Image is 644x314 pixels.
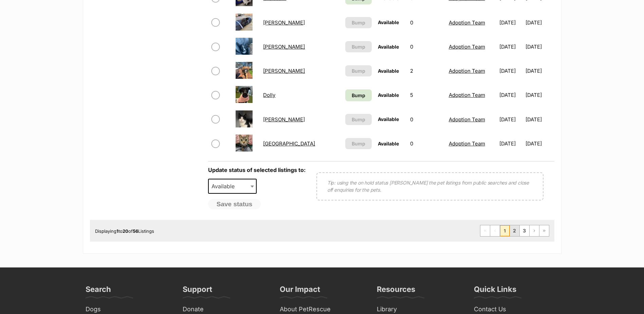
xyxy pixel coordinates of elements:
a: [PERSON_NAME] [263,43,305,50]
a: Bump [345,89,371,101]
td: [DATE] [497,108,525,131]
span: Displaying to of Listings [95,228,154,234]
a: Adoption Team [449,140,485,147]
button: Bump [345,65,371,76]
td: [DATE] [526,108,554,131]
h3: Search [86,284,111,298]
label: Update status of selected listings to: [208,167,306,173]
span: Available [209,181,241,191]
td: 0 [407,11,445,34]
span: Available [378,44,399,50]
span: Bump [352,19,365,26]
span: Available [378,92,399,98]
button: Bump [345,17,371,28]
h3: Support [183,284,212,298]
button: Bump [345,41,371,52]
span: Previous page [490,225,500,236]
td: 0 [407,35,445,58]
span: Available [378,116,399,122]
a: Last page [539,225,549,236]
span: Available [378,68,399,74]
button: Save status [208,199,261,210]
p: Tip: using the on hold status [PERSON_NAME] the pet listings from public searches and close off e... [327,179,533,193]
nav: Pagination [480,225,549,237]
td: [DATE] [526,83,554,107]
td: [DATE] [526,35,554,58]
a: Adoption Team [449,116,485,123]
a: Page 3 [520,225,529,236]
a: Next page [530,225,539,236]
td: [DATE] [497,11,525,34]
td: [DATE] [526,11,554,34]
span: Page 1 [500,225,510,236]
span: Available [208,179,257,194]
span: Bump [352,140,365,147]
td: 0 [407,132,445,155]
span: Bump [352,116,365,123]
td: [DATE] [497,83,525,107]
span: Bump [352,67,365,74]
a: Adoption Team [449,92,485,98]
a: Dolly [263,92,275,98]
h3: Quick Links [474,284,516,298]
span: Bump [352,43,365,50]
a: [PERSON_NAME] [263,116,305,123]
a: [PERSON_NAME] [263,68,305,74]
strong: 20 [123,228,128,234]
strong: 1 [116,228,118,234]
span: Available [378,19,399,25]
h3: Resources [377,284,415,298]
td: [DATE] [497,59,525,83]
span: Bump [352,92,365,99]
button: Bump [345,114,371,125]
a: [PERSON_NAME] [263,19,305,26]
td: [DATE] [497,132,525,155]
span: First page [480,225,490,236]
td: 0 [407,108,445,131]
a: Adoption Team [449,68,485,74]
td: 2 [407,59,445,83]
button: Bump [345,138,371,149]
h3: Our Impact [280,284,320,298]
span: Available [378,141,399,146]
a: Adoption Team [449,19,485,26]
strong: 56 [133,228,138,234]
td: 5 [407,83,445,107]
a: Adoption Team [449,43,485,50]
a: Page 2 [510,225,519,236]
a: [GEOGRAPHIC_DATA] [263,140,315,147]
td: [DATE] [526,132,554,155]
td: [DATE] [497,35,525,58]
td: [DATE] [526,59,554,83]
